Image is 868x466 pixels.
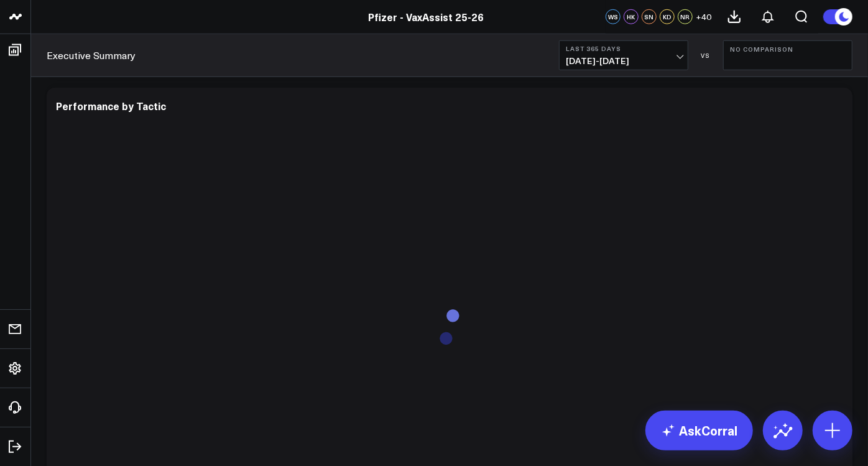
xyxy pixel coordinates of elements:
[678,9,693,24] div: NR
[566,56,681,66] span: [DATE] - [DATE]
[566,45,681,52] b: Last 365 Days
[47,49,136,62] a: Executive Summary
[723,40,852,70] button: No Comparison
[660,9,675,24] div: KD
[56,99,166,113] div: Performance by Tactic
[695,52,717,59] div: VS
[730,45,846,53] b: No Comparison
[624,9,639,24] div: HK
[696,9,711,24] button: +40
[642,9,657,24] div: SN
[559,40,688,70] button: Last 365 Days[DATE]-[DATE]
[696,12,711,21] span: + 40
[369,10,484,24] a: Pfizer - VaxAssist 25-26
[645,411,753,450] a: AskCorral
[606,9,621,24] div: WS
